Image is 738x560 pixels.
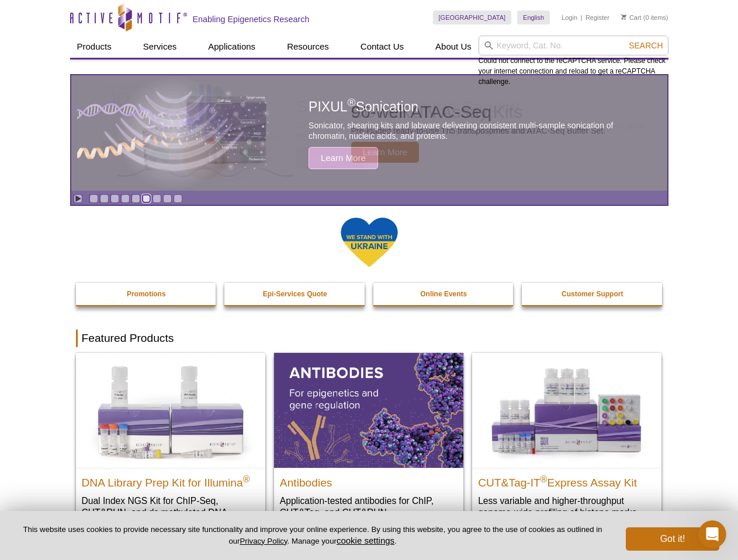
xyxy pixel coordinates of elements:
a: Epi-Services Quote [224,283,366,305]
img: CUT&Tag-IT® Express Assay Kit [472,353,661,467]
img: Your Cart [621,14,626,20]
sup: ® [243,474,250,484]
a: Privacy Policy [240,537,287,545]
sup: ® [540,474,548,484]
h2: DNA Library Prep Kit for Illumina [82,471,259,489]
a: [GEOGRAPHIC_DATA] [433,10,512,24]
a: PIXUL sonication PIXUL®Sonication Sonicator, shearing kits and labware delivering consistent mult... [71,75,667,191]
p: This website uses cookies to provide necessary site functionality and improve your online experie... [19,524,607,547]
a: CUT&Tag-IT® Express Assay Kit CUT&Tag-IT®Express Assay Kit Less variable and higher-throughput ge... [472,353,661,530]
span: Learn More [309,147,378,169]
a: Go to slide 2 [100,194,109,203]
a: About Us [428,36,479,58]
h2: Featured Products [76,330,663,347]
a: Register [585,13,609,22]
a: Applications [201,36,262,58]
h2: Enabling Epigenetics Research [193,14,310,24]
iframe: Intercom live chat [698,520,726,548]
a: Products [70,36,119,58]
a: Login [562,13,577,22]
button: cookie settings [337,535,394,545]
input: Keyword, Cat. No. [479,36,668,55]
a: Promotions [76,283,217,305]
span: Search [629,41,663,50]
a: DNA Library Prep Kit for Illumina DNA Library Prep Kit for Illumina® Dual Index NGS Kit for ChIP-... [76,353,265,541]
a: English [517,10,550,24]
a: Online Events [373,283,515,305]
strong: Promotions [127,290,166,298]
article: PIXUL Sonication [71,75,667,191]
a: Contact Us [354,36,411,58]
p: Application-tested antibodies for ChIP, CUT&Tag, and CUT&RUN. [280,495,458,519]
a: Go to slide 3 [110,194,119,203]
button: Search [625,40,666,51]
img: All Antibodies [274,353,463,467]
img: We Stand With Ukraine [340,216,399,268]
a: Go to slide 6 [142,194,151,203]
a: Go to slide 9 [174,194,182,203]
h2: Antibodies [280,471,458,489]
div: Could not connect to the reCAPTCHA service. Please check your internet connection and reload to g... [479,36,668,87]
a: Go to slide 5 [131,194,140,203]
a: Go to slide 8 [163,194,172,203]
a: Go to slide 7 [153,194,161,203]
p: Dual Index NGS Kit for ChIP-Seq, CUT&RUN, and ds methylated DNA assays. [82,495,259,530]
p: Less variable and higher-throughput genome-wide profiling of histone marks​. [478,495,656,519]
strong: Epi-Services Quote [263,290,327,298]
button: Got it! [626,527,719,551]
a: Customer Support [522,283,663,305]
a: Toggle autoplay [74,194,82,203]
img: PIXUL sonication [77,75,270,191]
li: (0 items) [621,10,668,24]
li: | [581,10,583,24]
p: Sonicator, shearing kits and labware delivering consistent multi-sample sonication of chromatin, ... [309,120,640,141]
sup: ® [348,97,356,109]
a: All Antibodies Antibodies Application-tested antibodies for ChIP, CUT&Tag, and CUT&RUN. [274,353,463,530]
span: PIXUL Sonication [309,99,418,114]
a: Resources [280,36,336,58]
a: Go to slide 1 [89,194,98,203]
a: Go to slide 4 [121,194,130,203]
a: Services [136,36,184,58]
strong: Online Events [420,290,467,298]
img: DNA Library Prep Kit for Illumina [76,353,265,467]
strong: Customer Support [562,290,623,298]
h2: CUT&Tag-IT Express Assay Kit [478,471,656,489]
a: Cart [621,13,642,22]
